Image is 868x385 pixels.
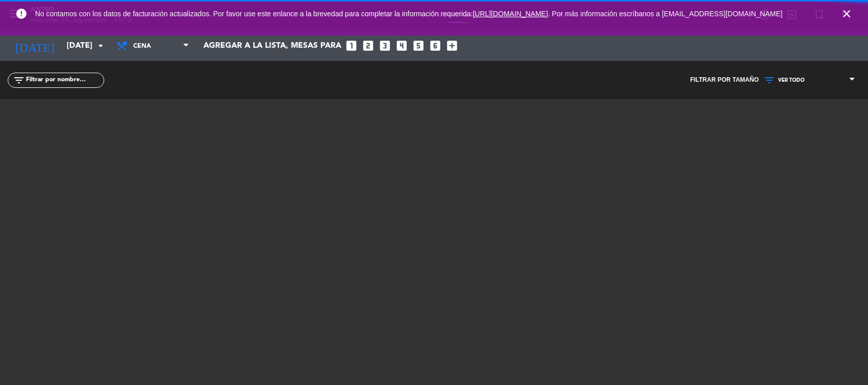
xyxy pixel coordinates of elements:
i: looks_4 [395,39,408,52]
a: [URL][DOMAIN_NAME] [473,10,548,18]
span: Agregar a la lista, mesas para [203,41,341,51]
span: Filtrar por tamaño [690,75,759,85]
i: looks_6 [429,39,442,52]
i: looks_3 [378,39,392,52]
span: Cena [133,37,182,56]
span: No contamos con los datos de facturación actualizados. Por favor use este enlance a la brevedad p... [35,10,783,18]
a: . Por más información escríbanos a [EMAIL_ADDRESS][DOMAIN_NAME] [548,10,783,18]
span: VER TODO [778,77,804,83]
i: close [841,8,853,20]
i: looks_two [362,39,375,52]
i: filter_list [13,74,25,86]
i: looks_one [345,39,358,52]
i: arrow_drop_down [95,40,107,52]
i: [DATE] [8,35,62,57]
i: looks_5 [412,39,425,52]
input: Filtrar por nombre... [25,75,104,86]
i: error [15,8,27,20]
i: add_box [445,39,459,52]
